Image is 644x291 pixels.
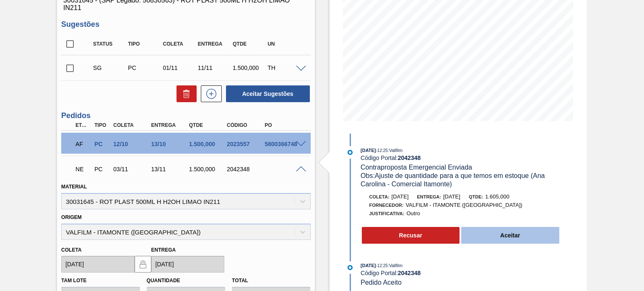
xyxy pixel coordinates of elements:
span: Contraproposta Emergencial Enviada [361,164,472,171]
span: [DATE] [361,263,376,268]
label: Total [232,278,248,283]
div: Entrega [196,41,234,47]
span: [DATE] [392,193,409,200]
strong: 2042348 [398,155,421,161]
p: AF [75,141,90,147]
div: Pedido de Compra [92,166,111,173]
div: 03/11/2025 [111,166,153,173]
label: Quantidade [147,278,180,283]
label: Coleta [61,247,81,253]
div: Código [225,122,266,128]
div: Sugestão Criada [91,64,129,71]
span: - 12:25 [376,263,388,268]
div: Pedido de Compra [126,64,164,71]
div: Qtde [187,122,229,128]
span: [DATE] [361,148,376,153]
span: - 12:25 [376,148,388,153]
div: PO [262,122,304,128]
div: 1.500,000 [187,141,229,147]
div: Aceitar Sugestões [222,85,311,103]
div: Tipo [126,41,164,47]
label: Material [61,184,87,190]
img: atual [348,265,353,270]
div: Qtde [231,41,269,47]
div: Pedido de Compra [92,141,111,147]
span: Entrega: [417,194,441,199]
div: Etapa [73,122,92,128]
span: Outro [406,210,420,216]
div: 2023557 [225,141,266,147]
div: Coleta [161,41,199,47]
div: Coleta [111,122,153,128]
h3: Sugestões [61,20,310,29]
div: TH [265,64,304,71]
p: NE [75,166,90,173]
button: Aceitar [461,227,559,244]
h3: Pedidos [61,111,310,120]
span: 1.605,000 [485,193,509,200]
span: Qtde: [469,194,483,199]
div: 13/11/2025 [149,166,191,173]
div: Entrega [149,122,191,128]
input: dd/mm/yyyy [61,256,134,273]
span: : Valfilm [388,263,402,268]
div: 11/11/2025 [196,64,234,71]
span: Fornecedor: [369,203,404,208]
div: Aguardando Faturamento [73,135,92,153]
span: Justificativa: [369,211,405,216]
div: Excluir Sugestões [172,85,197,102]
div: 1.500,000 [187,166,229,173]
img: locked [138,259,148,269]
span: : Valfilm [388,148,402,153]
div: Tipo [92,122,111,128]
div: UN [265,41,304,47]
strong: 2042348 [398,270,421,276]
input: dd/mm/yyyy [151,256,224,273]
button: Recusar [362,227,460,244]
img: atual [348,150,353,155]
div: Código Portal: [361,270,560,276]
span: [DATE] [443,193,460,200]
div: Nova sugestão [197,85,222,102]
label: Entrega [151,247,176,253]
button: Aceitar Sugestões [226,85,310,102]
div: 2042348 [225,166,266,173]
div: Status [91,41,129,47]
span: VALFILM - ITAMONTE ([GEOGRAPHIC_DATA]) [405,202,522,208]
label: Origem [61,214,82,220]
div: 1.500,000 [231,64,269,71]
label: Tam lote [61,278,86,283]
button: locked [135,256,151,273]
span: Obs: Ajuste de quantidade para a que temos em estoque (Ana Carolina - Comercial Itamonte) [361,172,547,188]
div: 13/10/2025 [149,141,191,147]
div: 12/10/2025 [111,141,153,147]
div: 01/11/2025 [161,64,199,71]
div: Pedido em Negociação Emergencial [73,160,92,178]
span: Coleta: [369,194,390,199]
div: 5800366748 [262,141,304,147]
div: Código Portal: [361,155,560,161]
span: Pedido Aceito [361,279,402,286]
